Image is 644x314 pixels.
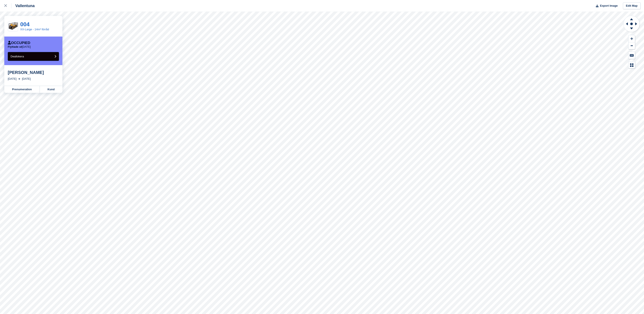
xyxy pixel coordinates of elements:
a: XX-Large - 14m² förråd [20,28,49,31]
a: Prenumeration [4,86,40,93]
a: 004 [20,21,29,28]
a: Edit Map [623,2,641,9]
span: Deallokera [11,55,24,58]
button: Zoom In [629,35,635,42]
span: Export Image [600,4,618,8]
button: Zoom Out [629,42,635,49]
button: Keyboard Shortcuts [629,52,635,59]
span: Flyttade ut [8,45,22,48]
button: Map Legend [629,61,635,69]
a: Kund [40,86,62,93]
div: [PERSON_NAME] [8,70,59,75]
button: Export Image [593,2,618,9]
p: [DATE] [8,45,31,49]
div: Occupied [8,41,30,45]
div: [DATE] [22,77,31,81]
div: [DATE] [8,77,17,81]
button: Deallokera [8,52,59,61]
img: arrow-right-light-icn-cde0832a797a2874e46488d9cf13f60e5c3a73dbe684e267c42b8395dfbc2abf.svg [18,78,20,80]
div: Vallentuna [11,3,35,8]
img: _prc-large_final%20(2).png [8,22,18,30]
